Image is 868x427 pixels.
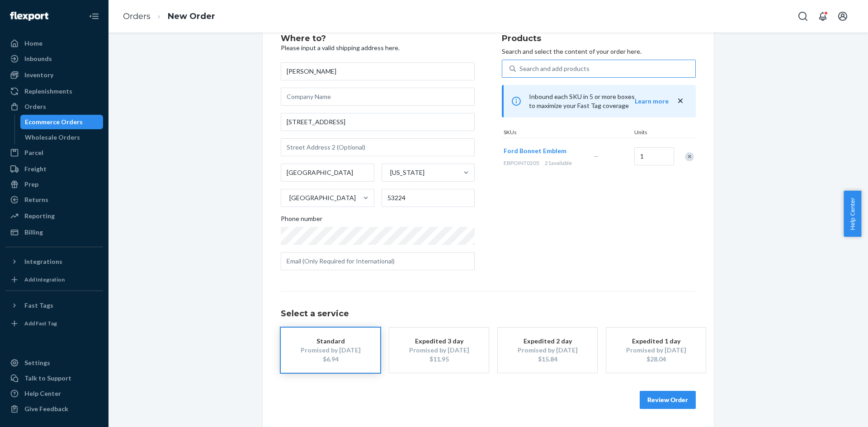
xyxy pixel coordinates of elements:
span: 21 available [545,160,572,166]
div: Wholesale Orders [25,133,80,142]
button: Expedited 1 dayPromised by [DATE]$28.04 [606,328,706,373]
div: Ecommerce Orders [25,117,83,127]
input: First & Last Name [281,62,475,80]
div: Remove Item [685,152,694,161]
button: close [676,96,685,106]
button: Integrations [5,254,103,269]
div: Replenishments [24,87,72,96]
button: Fast Tags [5,298,103,313]
a: Home [5,36,103,51]
div: SKUs [502,128,632,138]
h1: Select a service [281,310,696,319]
button: Give Feedback [5,402,103,416]
a: Inbounds [5,52,103,66]
input: Street Address 2 (Optional) [281,138,475,156]
button: Open account menu [834,7,852,25]
button: Learn more [635,97,669,106]
p: Please input a valid shipping address here. [281,43,475,52]
div: $15.84 [511,355,584,364]
div: Promised by [DATE] [403,346,475,355]
div: [GEOGRAPHIC_DATA] [289,193,356,202]
div: Prep [24,180,38,189]
a: New Order [168,11,215,21]
div: Promised by [DATE] [294,346,367,355]
input: ZIP Code [382,189,475,207]
button: Open notifications [814,7,832,25]
img: Flexport logo [10,12,48,21]
div: Reporting [24,211,55,221]
div: Add Integration [24,276,65,283]
span: Phone number [281,214,322,227]
button: Ford Bonnet Emblem [504,146,566,155]
a: Add Integration [5,272,103,287]
a: Freight [5,162,103,176]
input: [GEOGRAPHIC_DATA] [288,193,289,202]
div: Settings [24,358,50,367]
div: $28.04 [620,355,692,364]
button: Review Order [640,391,696,409]
div: Units [632,128,673,138]
div: Parcel [24,148,43,157]
div: Help Center [24,389,61,398]
div: Expedited 1 day [620,337,692,346]
div: Expedited 3 day [403,337,475,346]
div: Promised by [DATE] [511,346,584,355]
a: Ecommerce Orders [20,115,104,129]
div: Inbound each SKU in 5 or more boxes to maximize your Fast Tag coverage [502,85,696,117]
button: Help Center [844,191,861,237]
button: Open Search Box [794,7,812,25]
div: Inventory [24,70,53,80]
p: Search and select the content of your order here. [502,47,696,56]
h2: Where to? [281,34,475,43]
h2: Products [502,34,696,43]
a: Parcel [5,145,103,160]
a: Returns [5,192,103,207]
a: Talk to Support [5,371,103,385]
div: Search and add products [519,64,590,73]
a: Inventory [5,68,103,82]
div: Talk to Support [24,374,71,383]
input: City [281,164,374,182]
div: Home [24,39,42,48]
div: Promised by [DATE] [620,346,692,355]
span: Ford Bonnet Emblem [504,147,566,155]
div: Add Fast Tag [24,319,57,327]
div: [US_STATE] [390,168,425,177]
div: Billing [24,228,43,237]
button: StandardPromised by [DATE]$6.94 [281,328,380,373]
a: Billing [5,225,103,239]
input: Street Address [281,113,475,131]
div: Freight [24,164,47,174]
div: Expedited 2 day [511,337,584,346]
div: Returns [24,195,48,204]
div: $6.94 [294,355,367,364]
div: Orders [24,102,46,111]
div: Give Feedback [24,404,68,413]
input: Quantity [634,147,674,165]
a: Settings [5,356,103,370]
div: Inbounds [24,54,52,63]
input: Company Name [281,88,475,106]
button: Expedited 3 dayPromised by [DATE]$11.95 [389,328,489,373]
a: Wholesale Orders [20,130,104,145]
button: Close Navigation [85,7,103,25]
a: Prep [5,177,103,192]
input: [US_STATE] [389,168,390,177]
a: Orders [5,99,103,114]
a: Add Fast Tag [5,316,103,331]
input: Email (Only Required for International) [281,252,475,270]
div: Integrations [24,257,62,266]
ol: breadcrumbs [116,3,222,30]
div: Fast Tags [24,301,53,310]
div: Standard [294,337,367,346]
span: — [594,152,599,160]
button: Expedited 2 dayPromised by [DATE]$15.84 [498,328,597,373]
a: Help Center [5,386,103,401]
a: Replenishments [5,84,103,99]
a: Orders [123,11,151,21]
span: EBPOINT0205 [504,160,539,166]
div: $11.95 [403,355,475,364]
a: Reporting [5,209,103,223]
